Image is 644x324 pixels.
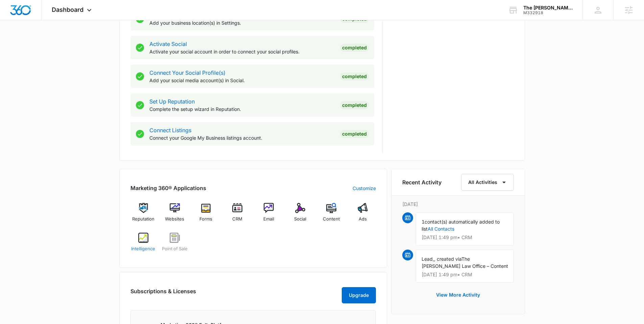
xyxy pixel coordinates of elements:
[350,203,376,227] a: Ads
[149,41,187,47] a: Activate Social
[523,10,573,15] div: account id
[130,233,157,257] a: Intelligence
[340,44,369,52] div: Completed
[434,256,461,262] span: , created via
[263,216,274,223] span: Email
[199,216,212,223] span: Forms
[461,174,514,191] button: All Activities
[340,72,369,80] div: Completed
[422,256,434,262] span: Lead,
[149,127,191,134] a: Connect Listings
[162,246,188,252] span: Point of Sale
[162,203,188,227] a: Websites
[428,226,454,232] a: All Contacts
[523,5,573,10] div: account name
[402,201,514,208] p: [DATE]
[422,272,508,277] p: [DATE] 1:49 pm • CRM
[429,287,487,303] button: View More Activity
[294,216,306,223] span: Social
[287,203,313,227] a: Social
[162,233,188,257] a: Point of Sale
[232,216,242,223] span: CRM
[256,203,282,227] a: Email
[165,216,184,223] span: Websites
[131,246,155,252] span: Intelligence
[193,203,219,227] a: Forms
[402,178,442,186] h6: Recent Activity
[130,203,157,227] a: Reputation
[149,69,225,76] a: Connect Your Social Profile(s)
[149,48,335,55] p: Activate your social account in order to connect your social profiles.
[422,219,425,225] span: 1
[323,216,340,223] span: Content
[340,130,369,138] div: Completed
[149,77,335,84] p: Add your social media account(s) in Social.
[422,235,508,240] p: [DATE] 1:49 pm • CRM
[130,287,196,301] h2: Subscriptions & Licenses
[342,287,376,303] button: Upgrade
[149,134,335,141] p: Connect your Google My Business listings account.
[149,106,335,113] p: Complete the setup wizard in Reputation.
[52,6,84,13] span: Dashboard
[359,216,367,223] span: Ads
[340,101,369,109] div: Completed
[130,184,206,192] h2: Marketing 360® Applications
[149,19,335,26] p: Add your business location(s) in Settings.
[422,219,500,232] span: contact(s) automatically added to list
[353,185,376,192] a: Customize
[224,203,251,227] a: CRM
[318,203,344,227] a: Content
[149,98,195,105] a: Set Up Reputation
[422,256,508,269] span: The [PERSON_NAME] Law Office – Content
[132,216,154,223] span: Reputation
